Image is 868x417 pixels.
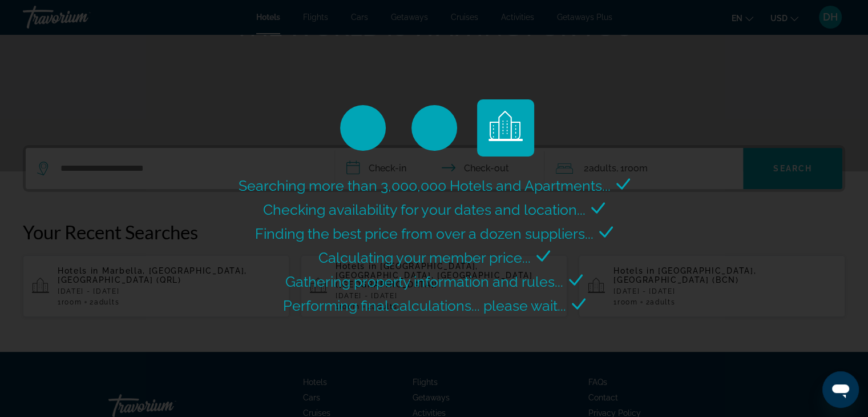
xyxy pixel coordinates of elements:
[283,297,566,314] span: Performing final calculations... please wait...
[285,273,563,290] span: Gathering property information and rules...
[255,225,594,242] span: Finding the best price from over a dozen suppliers...
[239,177,611,194] span: Searching more than 3,000,000 Hotels and Apartments...
[318,249,531,266] span: Calculating your member price...
[263,201,586,218] span: Checking availability for your dates and location...
[822,371,859,408] iframe: Button to launch messaging window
